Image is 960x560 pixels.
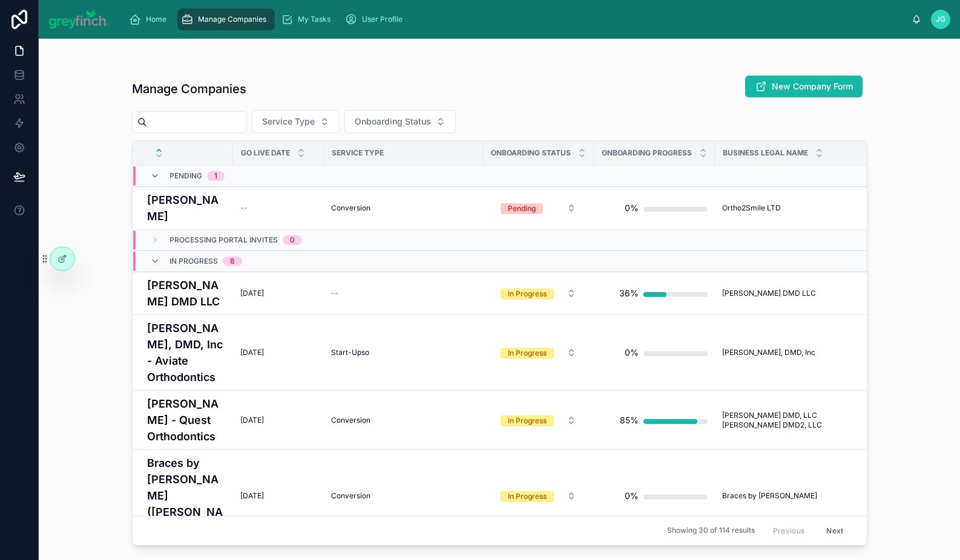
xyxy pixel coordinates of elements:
span: [PERSON_NAME] DMD LLC [722,288,816,298]
img: App logo [48,10,110,29]
div: 0% [625,196,639,220]
h1: Manage Companies [132,80,246,97]
span: Business Legal Name [723,148,808,158]
div: 0 [290,235,295,245]
span: [DATE] [240,348,264,357]
span: My Tasks [298,15,330,24]
a: Select Button [490,341,587,364]
a: 0% [601,196,708,220]
a: User Profile [341,8,411,30]
span: Braces by [PERSON_NAME] [722,491,817,501]
a: [PERSON_NAME] DMD, LLC [PERSON_NAME] DMD2, LLC [722,411,867,430]
a: Braces by [PERSON_NAME] [722,491,867,501]
span: Pending [169,171,202,181]
span: Home [146,15,166,24]
a: My Tasks [277,8,339,30]
span: Ortho2Smile LTD [722,203,781,213]
span: Conversion [331,415,370,425]
button: Select Button [252,110,340,133]
span: Conversion [331,203,370,213]
span: JG [936,15,945,24]
div: 0% [625,484,639,508]
a: Ortho2Smile LTD [722,203,867,213]
button: Select Button [344,110,456,133]
div: In Progress [508,348,547,359]
a: Select Button [490,197,587,220]
a: [DATE] [240,288,317,298]
a: Conversion [331,415,476,425]
span: [DATE] [240,415,264,425]
span: Conversion [331,491,370,501]
span: [DATE] [240,288,264,298]
a: [PERSON_NAME] - Quest Orthodontics [147,396,226,444]
span: User Profile [362,15,403,24]
div: 8 [230,256,235,266]
a: Conversion [331,491,476,501]
span: Service Type [332,148,384,158]
button: Select Button [491,282,586,304]
a: -- [331,288,476,298]
a: Start-Upso [331,348,476,357]
a: [DATE] [240,415,317,425]
a: -- [240,203,317,213]
div: 0% [625,340,639,365]
div: In Progress [508,288,547,299]
div: 1 [214,171,217,181]
span: In Progress [169,256,218,266]
span: Onboarding Status [491,148,571,158]
div: scrollable content [119,6,912,33]
a: Home [125,8,175,30]
span: Manage Companies [198,15,266,24]
a: [DATE] [240,491,317,501]
a: [PERSON_NAME] [147,192,226,224]
span: Go Live Date [241,148,290,158]
a: [PERSON_NAME] DMD LLC [722,288,867,298]
a: Select Button [490,282,587,305]
a: Manage Companies [177,8,275,30]
span: [DATE] [240,491,264,501]
button: Next [818,521,852,540]
a: [PERSON_NAME], DMD, Inc - Aviate Orthodontics [147,320,226,385]
a: Select Button [490,484,587,507]
button: Select Button [491,485,586,507]
span: Service Type [262,116,315,128]
span: -- [240,203,248,213]
a: 36% [601,281,708,305]
a: 0% [601,340,708,365]
a: 0% [601,484,708,508]
a: Braces by [PERSON_NAME] ([PERSON_NAME]) [147,455,226,536]
div: 36% [619,281,639,305]
a: [PERSON_NAME], DMD, Inc [722,348,867,357]
button: Select Button [491,409,586,431]
div: In Progress [508,415,547,426]
button: Select Button [491,197,586,219]
span: Onboarding Status [355,116,431,128]
span: New Company Form [772,80,853,93]
button: New Company Form [745,76,863,97]
span: Processing Portal Invites [169,235,278,245]
span: [PERSON_NAME], DMD, Inc [722,348,815,357]
a: [PERSON_NAME] DMD LLC [147,277,226,310]
span: Onboarding Progress [602,148,692,158]
a: [DATE] [240,348,317,357]
span: Showing 30 of 114 results [667,526,755,536]
a: Select Button [490,409,587,432]
span: Start-Upso [331,348,369,357]
div: Pending [508,203,536,214]
a: 85% [601,408,708,432]
span: -- [331,288,338,298]
a: Conversion [331,203,476,213]
button: Select Button [491,342,586,363]
div: In Progress [508,491,547,502]
div: 85% [620,408,639,432]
